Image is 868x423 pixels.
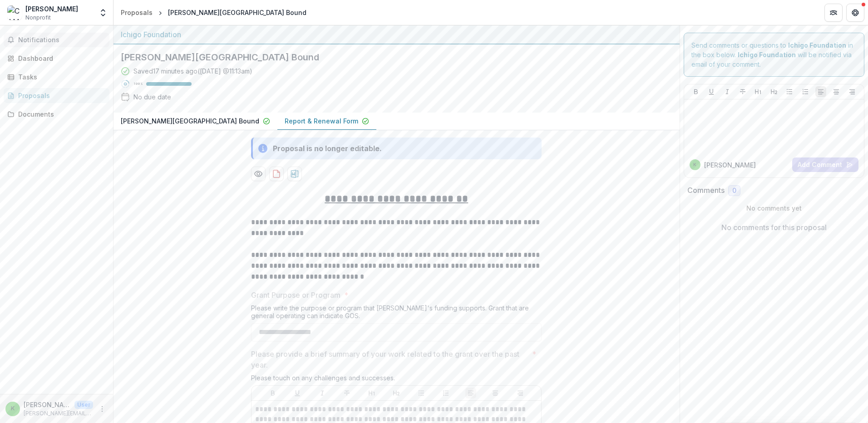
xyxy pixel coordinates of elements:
button: Align Right [515,388,526,398]
div: Tasks [18,72,102,82]
button: Open entity switcher [97,4,109,22]
button: Add Comment [792,157,858,172]
h2: [PERSON_NAME][GEOGRAPHIC_DATA] Bound [121,52,658,63]
div: Send comments or questions to in the box below. will be notified via email of your comment. [684,33,865,77]
div: Please write the purpose or program that [PERSON_NAME]'s funding supports. Grant that are general... [251,304,542,323]
div: [PERSON_NAME] [25,4,78,14]
h2: Comments [687,186,725,195]
strong: Ichigo Foundation [788,41,846,49]
div: Ichigo Foundation [121,29,672,40]
p: [PERSON_NAME] [704,160,756,170]
p: No comments for this proposal [721,222,827,233]
p: [PERSON_NAME][EMAIL_ADDRESS][PERSON_NAME][DOMAIN_NAME] [24,409,93,418]
div: Saved 17 minutes ago ( [DATE] @ 11:13am ) [133,66,252,76]
button: Align Center [490,388,501,398]
div: [PERSON_NAME][GEOGRAPHIC_DATA] Bound [168,8,306,17]
nav: breadcrumb [117,6,310,19]
button: Preview bc84362c-58e9-4a83-9eda-11810038f97c-1.pdf [251,167,266,181]
button: download-proposal [269,167,284,181]
button: Bullet List [784,86,795,97]
button: Underline [706,86,717,97]
span: Notifications [18,36,106,44]
p: [PERSON_NAME][GEOGRAPHIC_DATA] Bound [121,116,259,126]
button: Heading 1 [366,388,377,398]
a: Proposals [117,6,156,19]
button: Align Right [847,86,858,97]
button: Ordered List [800,86,811,97]
div: Proposals [18,91,102,100]
div: Documents [18,109,102,119]
p: No comments yet [687,203,861,213]
button: Notifications [4,33,109,47]
div: Dashboard [18,54,102,63]
button: Align Left [815,86,826,97]
button: Heading 1 [753,86,764,97]
button: Italicize [317,388,328,398]
div: Please touch on any challenges and successes. [251,374,542,385]
button: Bold [267,388,278,398]
p: 100 % [133,81,143,87]
a: Documents [4,107,109,122]
div: Proposals [121,8,153,17]
p: Please provide a brief summary of your work related to the grant over the past year. [251,349,528,370]
strong: Ichigo Foundation [738,51,796,59]
p: Grant Purpose or Program [251,290,340,300]
div: Kathy [693,162,696,167]
span: 0 [732,187,736,195]
p: User [74,401,93,409]
img: CAMBA [7,5,22,20]
p: [PERSON_NAME] [24,400,71,409]
button: Ordered List [440,388,451,398]
button: Align Center [831,86,842,97]
div: No due date [133,92,171,102]
a: Dashboard [4,51,109,66]
button: Italicize [722,86,733,97]
button: Align Left [465,388,476,398]
button: Get Help [846,4,864,22]
button: More [97,403,108,414]
button: Heading 2 [391,388,402,398]
a: Proposals [4,88,109,103]
div: Kathy [11,406,15,412]
button: Bold [690,86,701,97]
span: Nonprofit [25,14,51,22]
a: Tasks [4,69,109,84]
button: Underline [292,388,303,398]
div: Proposal is no longer editable. [273,143,382,154]
p: Report & Renewal Form [285,116,358,126]
button: Strike [737,86,748,97]
button: download-proposal [287,167,302,181]
button: Strike [341,388,352,398]
button: Heading 2 [769,86,779,97]
button: Bullet List [416,388,427,398]
button: Partners [824,4,843,22]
